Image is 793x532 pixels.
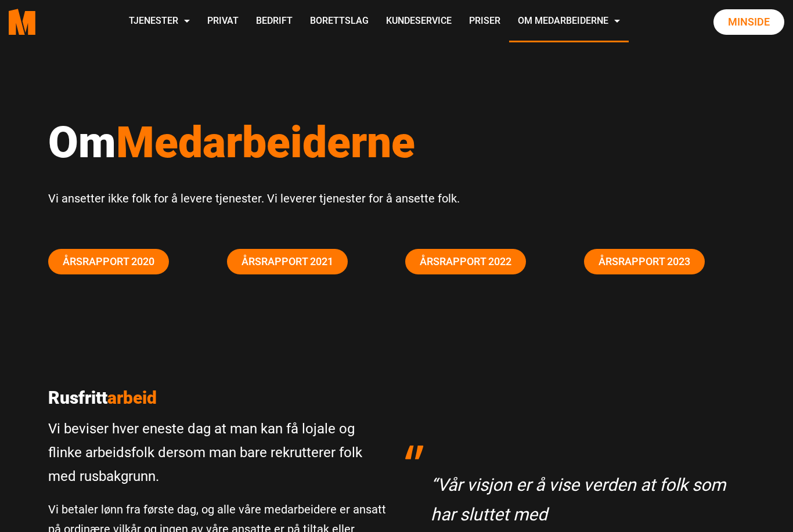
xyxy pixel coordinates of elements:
a: Kundeservice [377,1,460,42]
a: Årsrapport 2022 [405,249,526,274]
a: Minside [713,9,784,35]
a: Borettslag [301,1,377,42]
a: Bedrift [247,1,301,42]
a: Tjenester [120,1,199,42]
a: Privat [199,1,247,42]
h1: Om [48,116,745,168]
span: arbeid [107,388,157,408]
a: Årsrapport 2020 [48,249,169,274]
p: Rusfritt [48,388,388,408]
p: Vi ansetter ikke folk for å levere tjenester. Vi leverer tjenester for å ansette folk. [48,189,745,208]
a: Om Medarbeiderne [509,1,629,42]
a: Priser [460,1,509,42]
span: Medarbeiderne [116,117,415,168]
a: Årsrapport 2023 [584,249,705,274]
a: Årsrapport 2021 [227,249,348,274]
p: Vi beviser hver eneste dag at man kan få lojale og flinke arbeidsfolk dersom man bare rekrutterer... [48,417,388,488]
